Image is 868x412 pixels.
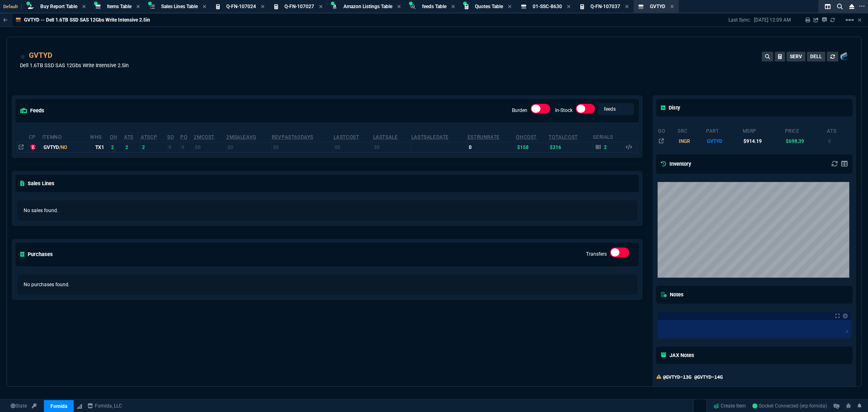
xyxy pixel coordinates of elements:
th: price [785,125,827,136]
span: Items Table [107,4,131,9]
button: SERV [787,52,805,61]
td: $914.19 [742,136,785,146]
nx-icon: Close Tab [82,4,86,10]
h5: Sales Lines [20,180,55,187]
p: No purchases found. [24,281,631,288]
nx-icon: Close Tab [261,4,265,10]
a: vUYKXaPQRj0b7luHAACP [752,402,827,410]
span: Sales Lines Table [161,4,198,9]
abbr: Total units in inventory => minus on SO => plus on PO [124,134,133,140]
h5: Inventory [661,160,691,168]
nx-icon: Close Tab [670,4,674,10]
span: Q-FN-107027 [284,4,314,9]
h5: feeds [20,107,44,114]
p: [DATE] 12:09 AM [754,17,791,23]
a: API TOKEN [29,402,39,410]
th: src [677,125,706,136]
button: DELL [807,52,825,61]
td: 2 [109,142,124,152]
td: 0 [180,142,193,152]
div: In-Stock [576,104,595,117]
span: Buy Report Table [40,4,77,9]
abbr: ATS with all companies combined [141,134,157,140]
h5: Disty [661,104,680,112]
td: $0 [193,142,226,152]
td: $158 [516,142,548,152]
h5: Notes [661,291,684,298]
label: Burden [512,107,527,113]
nx-icon: Close Tab [203,4,206,10]
abbr: The last purchase cost from PO Order [334,134,359,140]
th: ItemNo [42,131,90,142]
a: Create Item [710,400,749,412]
td: 2 [140,142,167,152]
nx-icon: Close Tab [136,4,140,10]
td: 0 [167,142,180,152]
th: go [658,125,677,136]
div: GVTYD [44,144,88,151]
abbr: Total units on open Purchase Orders [180,134,187,140]
td: $316 [548,142,593,152]
td: $0 [271,142,333,152]
nx-icon: Open In Opposite Panel [19,145,24,150]
td: 0 [826,136,851,146]
abbr: The last SO Inv price. No time limit. (ignore zeros) [373,134,398,140]
th: cp [28,131,42,142]
abbr: Avg cost of all PO invoices for 2 months [194,134,214,140]
a: msbcCompanyName [85,402,125,410]
span: feeds Table [422,4,446,9]
th: Serials [593,131,624,142]
nx-icon: Close Tab [397,4,401,10]
p: Dell 1.6TB SSD SAS 12Gbs Write Intensive 2.5in [20,61,129,69]
a: GVTYD [29,50,52,61]
span: Socket Connected (erp-fornida) [752,403,827,409]
div: Burden [531,104,550,117]
p: Last Sync: [728,17,754,23]
th: msrp [742,125,785,136]
nx-icon: Close Tab [567,4,571,10]
a: Hide Workbench [858,17,861,23]
span: Q-FN-107037 [590,4,620,9]
span: 01-SSC-8630 [533,4,562,9]
nx-icon: Search [834,2,846,11]
p: No sales found. [24,207,631,214]
th: ats [826,125,851,136]
abbr: Avg Cost of Inventory on-hand [516,134,537,140]
div: Transfers [610,248,630,261]
td: 2 [124,142,140,152]
td: 0 [467,142,516,152]
abbr: Avg Sale from SO invoices for 2 months [226,134,256,140]
nx-icon: Close Tab [451,4,455,10]
td: $0 [333,142,373,152]
nx-icon: Close Workbench [846,2,857,11]
p: 2 [604,144,607,151]
span: /NO [59,145,67,150]
td: $0 [226,142,271,152]
nx-icon: Back to Table [3,17,8,23]
abbr: Total revenue past 60 days [272,134,313,140]
td: $0 [373,142,411,152]
div: Add to Watchlist [20,50,26,61]
nx-icon: Close Tab [508,4,512,10]
th: part [706,125,742,136]
abbr: Total units on open Sales Orders [167,134,174,140]
th: WHS [90,131,109,142]
p: GVTYD -- Dell 1.6TB SSD SAS 12Gbs Write Intensive 2.5in [24,17,150,23]
nx-icon: Split Panels [822,2,834,11]
span: Amazon Listings Table [343,4,392,9]
h5: JAX Notes [661,351,694,359]
abbr: Total units in inventory. [110,134,117,140]
span: Q-FN-107024 [226,4,256,9]
mat-icon: Example home icon [845,15,855,25]
h5: Purchases [20,250,53,258]
span: Quotes Table [475,4,503,9]
td: TX1 [90,142,109,152]
a: Global State [8,402,29,410]
td: GVTYD [706,136,742,146]
abbr: Total sales within a 30 day window based on last time there was inventory [468,134,500,140]
tr: DELL 1.6TB 12GB/S 2.5 SFF SAS WI 512N HOT-PLUG DELL SSD [658,136,851,146]
label: Transfers [586,251,607,257]
nx-icon: Close Tab [625,4,629,10]
td: INGR [677,136,706,146]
